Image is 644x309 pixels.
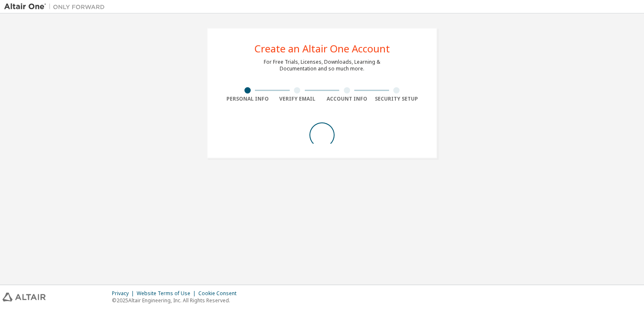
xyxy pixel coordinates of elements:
[264,59,380,72] div: For Free Trials, Licenses, Downloads, Learning & Documentation and so much more.
[254,44,390,54] div: Create an Altair One Account
[112,297,241,304] p: © 2025 Altair Engineering, Inc. All Rights Reserved.
[3,293,46,301] img: altair_logo.svg
[4,3,109,11] img: Altair One
[372,96,422,102] div: Security Setup
[322,96,372,102] div: Account Info
[273,96,322,102] div: Verify Email
[198,290,241,297] div: Cookie Consent
[112,290,137,297] div: Privacy
[223,96,273,102] div: Personal Info
[137,290,198,297] div: Website Terms of Use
